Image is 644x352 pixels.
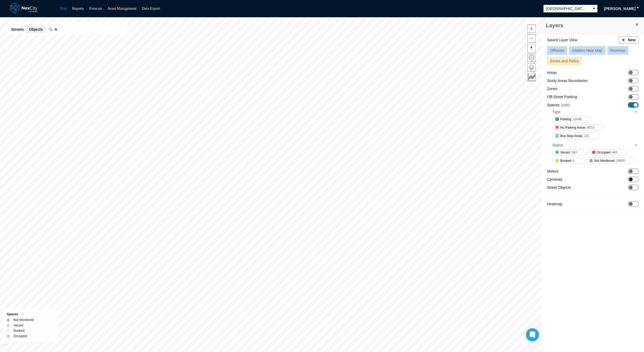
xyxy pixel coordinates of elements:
label: Saved Layer View [547,37,577,43]
button: Offstreet [547,46,567,55]
button: Zones and Policy [547,57,582,65]
span: 9513 [587,125,594,130]
button: Vacant543 [552,149,587,156]
span: 20682 [561,103,570,107]
a: Reports [72,6,84,11]
label: Street Objects [547,185,571,190]
button: Streets [8,26,26,33]
div: Status [552,142,563,148]
span: 11048 [573,117,581,122]
button: Bus Stop Areas121 [552,133,600,139]
a: Data Export [142,6,160,11]
span: Vacant [560,150,570,155]
span: Zones and Policy [550,59,579,63]
label: Vacant [13,323,23,328]
label: Cameras [547,177,562,182]
span: [PERSON_NAME] [604,6,636,11]
button: Zoom out [527,34,536,43]
button: No Parking Areas9513 [552,124,604,131]
button: select [590,5,597,12]
span: 543 [571,150,577,155]
button: Parking11048 [552,116,592,122]
div: Type [552,109,560,115]
button: Home [527,54,536,62]
button: Layers management [527,63,536,72]
button: Occupied484 [589,149,628,156]
span: Citation Heat Map [572,48,602,53]
a: Forecast [89,6,102,11]
span: Reset bearing to north [528,44,535,52]
span: Not Monitored [594,158,614,163]
span: 0 [22,313,23,316]
span: Objects [29,27,43,32]
label: Study Areas Boundaries [547,78,587,83]
button: Revenue [607,46,628,55]
a: Map [60,6,67,11]
button: [PERSON_NAME] [601,4,639,13]
button: Not Monitored19655 [586,158,635,164]
label: Booked [13,328,25,333]
label: Zones [547,86,558,91]
label: Off-Street Parking [547,94,577,100]
button: Objects [26,26,45,33]
a: Asset Management [108,6,137,11]
span: Offstreet [550,48,564,53]
button: Key metrics [527,73,536,81]
div: Spaces [7,312,53,317]
button: Reset bearing to north [527,44,536,52]
div: Status [552,141,638,149]
label: Spaces [547,102,570,108]
span: 19655 [616,158,625,163]
label: Not Monitored [13,317,34,323]
label: Heatmap [547,201,562,207]
span: New [628,37,636,43]
button: Booked0 [552,158,585,164]
span: Zoom in [528,25,535,33]
label: Occupied [13,333,27,339]
button: Citation Heat Map [569,46,605,55]
span: Zoom out [528,35,535,42]
span: 484 [612,150,617,155]
span: Occupied [597,150,611,155]
span: Parking [560,117,571,122]
span: Revenue [610,48,625,53]
a: Mapbox homepage [2,344,9,350]
button: New [618,36,639,43]
span: Booked [560,158,571,163]
h3: Layers [546,22,634,29]
span: 0 [573,158,574,163]
span: 121 [584,133,589,139]
label: Meters [547,169,559,174]
span: [GEOGRAPHIC_DATA][PERSON_NAME] [546,6,588,11]
button: Zoom in [527,25,536,33]
label: Areas [547,70,557,75]
span: Bus Stop Areas [560,133,583,139]
div: Type [552,108,638,116]
span: No Parking Areas [560,125,585,130]
span: Streets [11,27,24,32]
